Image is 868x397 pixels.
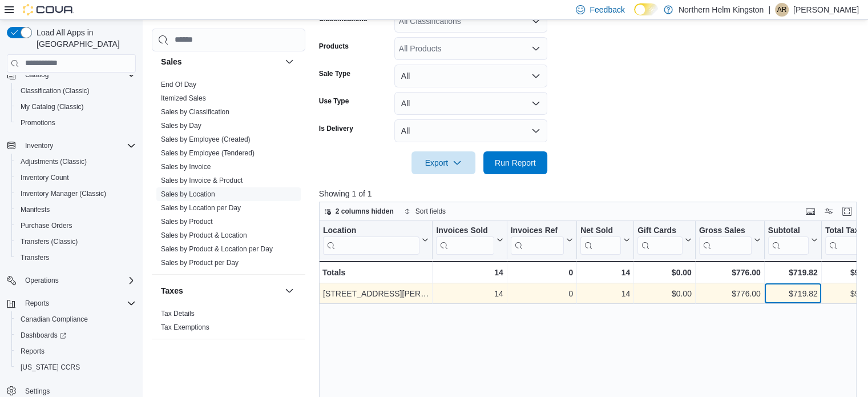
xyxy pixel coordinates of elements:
button: Reports [11,343,140,359]
span: Sales by Product [161,217,213,226]
a: [US_STATE] CCRS [16,360,84,374]
span: Dark Mode [634,15,635,16]
div: Total Tax [825,225,866,254]
a: Sales by Location [161,190,215,198]
div: Alexis Robillard [775,3,789,17]
div: 0 [510,287,572,300]
div: Subtotal [768,225,809,236]
span: Sales by Product per Day [161,258,239,267]
button: [US_STATE] CCRS [11,359,140,375]
button: Inventory Count [11,170,140,186]
img: Cova [23,4,74,15]
span: Run Report [495,157,536,169]
h3: Taxes [161,285,183,296]
span: My Catalog (Classic) [16,100,136,114]
a: Itemized Sales [161,94,206,102]
span: My Catalog (Classic) [21,102,84,111]
span: Classification (Classic) [21,86,90,95]
span: Sort fields [415,207,446,216]
div: Gift Cards [637,225,683,236]
a: Tax Details [161,310,195,318]
button: Open list of options [531,44,540,53]
span: Purchase Orders [21,221,72,230]
button: Sort fields [399,204,450,218]
span: Tax Details [161,309,195,318]
button: Catalog [21,68,53,82]
label: Sale Type [319,69,350,78]
button: Invoices Ref [510,225,572,254]
div: Sales [152,78,305,274]
div: Invoices Ref [510,225,563,236]
span: Promotions [21,118,55,127]
a: Sales by Product [161,218,213,226]
button: My Catalog (Classic) [11,99,140,115]
p: Showing 1 of 1 [319,188,862,199]
a: End Of Day [161,81,196,89]
a: Classification (Classic) [16,84,94,98]
span: Sales by Location [161,190,215,199]
a: Sales by Day [161,122,201,130]
button: Export [411,151,475,174]
span: Sales by Location per Day [161,203,241,212]
a: Sales by Employee (Created) [161,135,251,143]
button: Inventory Manager (Classic) [11,186,140,202]
div: Location [323,225,419,254]
span: Adjustments (Classic) [16,155,136,169]
div: Net Sold [580,225,621,254]
button: Reports [21,296,54,310]
button: Adjustments (Classic) [11,154,140,170]
button: Classification (Classic) [11,83,140,99]
button: Manifests [11,202,140,218]
span: Sales by Day [161,121,201,130]
div: Taxes [152,307,305,339]
button: Run Report [483,151,547,174]
div: Invoices Ref [510,225,563,254]
a: Reports [16,344,49,358]
span: Purchase Orders [16,219,136,232]
a: Inventory Manager (Classic) [16,187,111,200]
a: Tax Exemptions [161,323,209,331]
span: Dashboards [21,331,66,340]
span: Catalog [21,68,136,82]
div: Gift Card Sales [637,225,683,254]
span: Load All Apps in [GEOGRAPHIC_DATA] [32,27,136,50]
span: Feedback [590,4,624,15]
div: 14 [436,287,503,300]
button: Invoices Sold [436,225,503,254]
span: Inventory [25,141,53,150]
a: Dashboards [16,328,71,342]
a: Sales by Product & Location per Day [161,245,273,253]
button: Operations [2,272,140,288]
button: Inventory [21,139,58,153]
button: Gross Sales [699,225,761,254]
button: Catalog [2,67,140,83]
div: Invoices Sold [436,225,494,254]
span: Canadian Compliance [16,312,136,326]
button: Enter fullscreen [840,204,854,218]
span: Inventory Count [21,173,69,182]
a: Promotions [16,116,60,130]
span: Inventory Count [16,171,136,185]
span: Reports [21,296,136,310]
a: Sales by Product per Day [161,259,239,267]
button: Keyboard shortcuts [804,204,817,218]
button: Open list of options [531,17,540,26]
span: Tax Exemptions [161,323,209,332]
button: Purchase Orders [11,218,140,234]
button: All [394,92,547,115]
a: Manifests [16,203,54,216]
button: Location [323,225,429,254]
div: Net Sold [580,225,621,236]
span: Reports [25,299,49,308]
button: Taxes [282,284,296,298]
a: Transfers [16,251,54,264]
a: Sales by Employee (Tendered) [161,149,255,157]
span: Canadian Compliance [21,315,88,324]
button: Inventory [2,138,140,154]
button: All [394,119,547,142]
a: My Catalog (Classic) [16,100,88,114]
a: Purchase Orders [16,219,77,232]
span: Inventory Manager (Classic) [16,187,136,200]
span: Inventory [21,139,136,153]
span: Manifests [21,205,50,214]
